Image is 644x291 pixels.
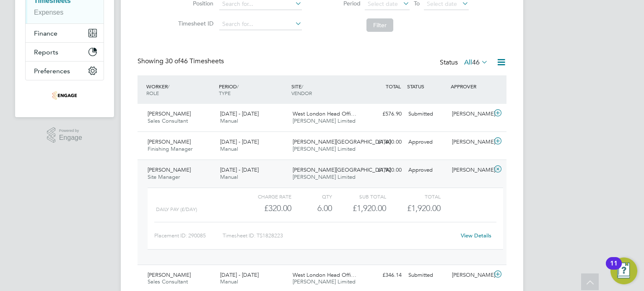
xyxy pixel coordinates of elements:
div: Showing [138,57,226,66]
div: £1,920.00 [332,201,386,215]
span: Manual [220,145,238,152]
div: Sub Total [332,191,386,201]
span: Daily Pay (£/day) [156,206,197,212]
span: TYPE [219,90,231,96]
div: SITE [289,79,362,100]
span: [PERSON_NAME] [148,110,191,117]
span: Manual [220,173,238,180]
span: West London Head Offi… [293,110,356,117]
div: Submitted [405,268,449,282]
span: [DATE] - [DATE] [220,138,259,145]
span: [DATE] - [DATE] [220,110,259,117]
span: Finance [34,29,57,37]
span: [PERSON_NAME] Limited [293,173,356,180]
button: Reports [26,43,104,61]
span: [PERSON_NAME] Limited [293,117,356,124]
div: Status [440,57,490,69]
span: / [168,83,169,90]
div: Placement ID: 290085 [154,229,223,242]
span: Reports [34,48,58,56]
div: Timesheet ID: TS1828223 [223,229,455,242]
div: Submitted [405,107,449,121]
div: £320.00 [237,201,291,215]
div: WORKER [144,79,217,100]
span: Manual [220,117,238,124]
span: [PERSON_NAME][GEOGRAPHIC_DATA] [293,166,391,173]
div: [PERSON_NAME] [449,135,492,149]
div: Approved [405,135,449,149]
span: Manual [220,278,238,285]
span: [PERSON_NAME] Limited [293,278,356,285]
span: Powered by [59,127,82,134]
div: PERIOD [217,79,289,100]
a: Powered byEngage [47,127,82,143]
span: Preferences [34,67,70,75]
span: 30 of [165,57,180,65]
span: / [301,83,303,90]
img: deverellsmith-logo-retina.png [52,89,77,102]
span: [PERSON_NAME][GEOGRAPHIC_DATA] [293,138,391,145]
button: Finance [26,24,104,42]
div: £346.14 [361,268,405,282]
label: All [464,58,488,67]
span: [DATE] - [DATE] [220,166,259,173]
span: [PERSON_NAME] Limited [293,145,356,152]
div: 6.00 [291,201,332,215]
div: £576.90 [361,107,405,121]
span: [PERSON_NAME] [148,138,191,145]
span: Sales Consultant [148,117,188,124]
span: [PERSON_NAME] [148,271,191,278]
input: Search for... [219,18,302,30]
span: Site Manager [148,173,180,180]
div: 11 [610,263,618,274]
button: Open Resource Center, 11 new notifications [610,258,637,284]
div: Total [386,191,440,201]
div: [PERSON_NAME] [449,107,492,121]
div: [PERSON_NAME] [449,268,492,282]
label: Timesheet ID [176,20,213,27]
span: Finishing Manager [148,145,192,152]
span: VENDOR [291,90,312,96]
div: QTY [291,191,332,201]
div: Approved [405,163,449,177]
span: [PERSON_NAME] [148,166,191,173]
button: Filter [366,18,393,32]
div: APPROVER [449,79,492,94]
div: Charge rate [237,191,291,201]
span: / [237,83,239,90]
a: Go to home page [25,89,104,102]
a: View Details [461,232,491,239]
div: £1,600.00 [361,135,405,149]
span: Engage [59,134,82,142]
span: TOTAL [386,83,401,90]
div: £1,920.00 [361,163,405,177]
span: 46 [472,58,480,67]
a: Expenses [34,9,63,16]
span: Sales Consultant [148,278,188,285]
div: STATUS [405,79,449,94]
span: [DATE] - [DATE] [220,271,259,278]
button: Preferences [26,62,104,80]
span: West London Head Offi… [293,271,356,278]
span: 46 Timesheets [165,57,224,65]
span: £1,920.00 [407,203,441,213]
div: [PERSON_NAME] [449,163,492,177]
span: ROLE [146,90,159,96]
